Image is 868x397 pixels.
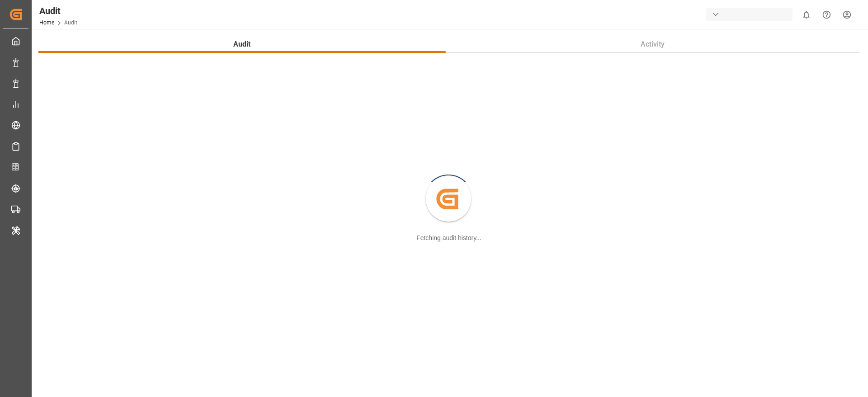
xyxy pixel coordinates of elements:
[39,4,77,18] div: Audit
[38,36,446,53] button: Audit
[796,5,816,25] button: show 0 new notifications
[39,19,54,26] a: Home
[230,39,254,50] span: Audit
[637,39,668,50] span: Activity
[816,5,837,25] button: Help Center
[446,36,860,53] button: Activity
[416,233,481,243] div: Fetching audit history...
